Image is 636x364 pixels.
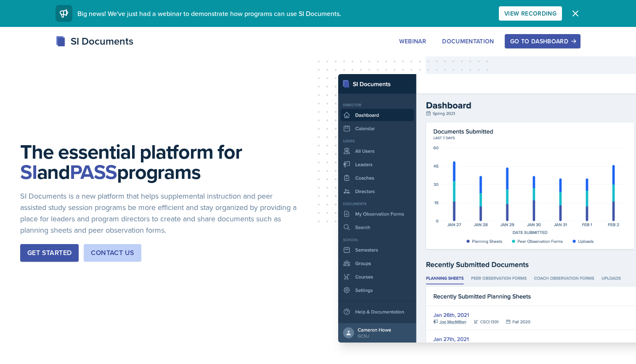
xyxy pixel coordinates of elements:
div: Webinar [399,38,426,45]
div: Documentation [442,38,494,45]
button: Documentation [437,34,500,48]
div: Contact Us [91,248,134,258]
button: Webinar [394,34,432,48]
button: Contact Us [84,244,141,262]
button: Get Started [20,244,79,262]
button: View Recording [499,6,562,21]
div: View Recording [504,10,556,17]
div: Get Started [27,248,72,258]
span: Big news! We've just had a webinar to demonstrate how programs can use SI Documents. [77,9,341,18]
div: Go to Dashboard [510,38,575,45]
button: Go to Dashboard [505,34,580,48]
div: SI Documents [56,34,133,49]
